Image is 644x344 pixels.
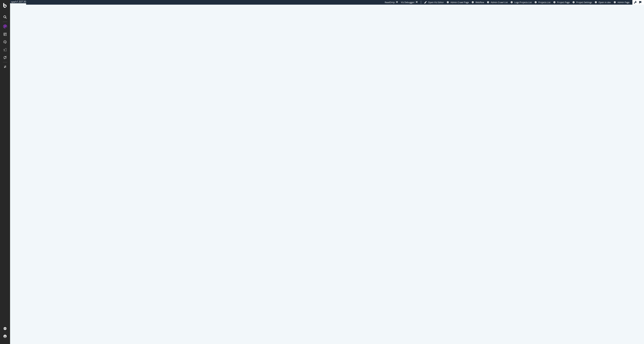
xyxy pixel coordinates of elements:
[475,1,484,4] span: Webflow
[576,1,592,4] span: Project Settings
[401,1,415,4] div: Viz Debugger:
[553,1,570,4] a: Project Page
[385,1,395,4] div: ReadOnly:
[511,1,532,4] a: Logs Projects List
[487,1,508,4] a: Admin Crawl List
[557,1,570,4] span: Project Page
[313,164,341,178] div: animation
[428,1,444,4] span: Open Viz Editor
[599,1,611,4] span: Open in dev
[514,1,532,4] span: Logs Projects List
[447,1,469,4] a: Admin Crawl Page
[472,1,484,4] a: Webflow
[614,1,629,4] a: Admin Page
[424,1,444,4] a: Open Viz Editor
[617,1,629,4] span: Admin Page
[450,1,469,4] span: Admin Crawl Page
[535,1,551,4] a: Projects List
[573,1,592,4] a: Project Settings
[491,1,508,4] span: Admin Crawl List
[538,1,551,4] span: Projects List
[595,1,611,4] a: Open in dev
